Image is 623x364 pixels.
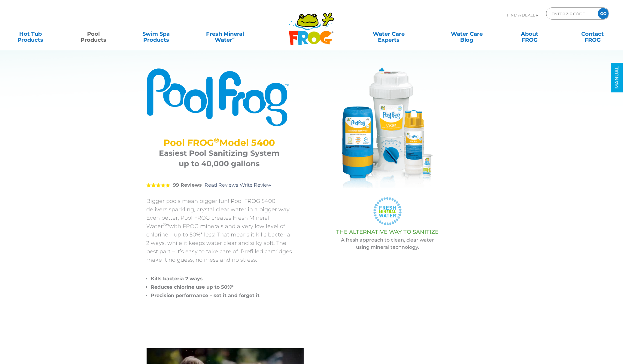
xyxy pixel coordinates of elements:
h2: Pool FROG Model 5400 [154,137,284,148]
sup: ∞ [232,36,235,41]
span: 5 [146,183,170,188]
img: Product Logo [146,68,292,127]
a: Hot TubProducts [6,28,55,40]
sup: ® [214,136,219,144]
a: Water CareExperts [349,28,428,40]
sup: ®∞ [163,222,169,227]
h3: THE ALTERNATIVE WAY TO SANITIZE [307,229,468,235]
p: Find A Dealer [507,8,538,23]
img: Pool FROG 5400 System with chemicals and strips [327,68,448,188]
strong: 99 Reviews [173,182,202,188]
a: Water CareBlog [442,28,491,40]
input: Zip Code Form [551,9,591,18]
a: PoolProducts [69,28,118,40]
a: Fresh MineralWater∞ [195,28,256,40]
li: Reduces chlorine use up to 50%* [151,283,292,291]
a: Write Review [240,182,271,188]
p: Bigger pools mean bigger fun! Pool FROG 5400 delivers sparkling, crystal clear water in a bigger ... [146,197,292,264]
a: AboutFROG [505,28,554,40]
p: A fresh approach to clean, clear water using mineral technology. [307,236,468,251]
a: ContactFROG [568,28,617,40]
li: Precision performance – set it and forget it [151,291,292,300]
li: Kills bacteria 2 ways [151,275,292,283]
div: | [146,173,292,197]
a: MANUAL [611,63,623,92]
a: Swim SpaProducts [132,28,181,40]
h3: Easiest Pool Sanitizing System up to 40,000 gallons [154,148,284,169]
input: GO [598,8,609,19]
a: Read Reviews [205,182,238,188]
